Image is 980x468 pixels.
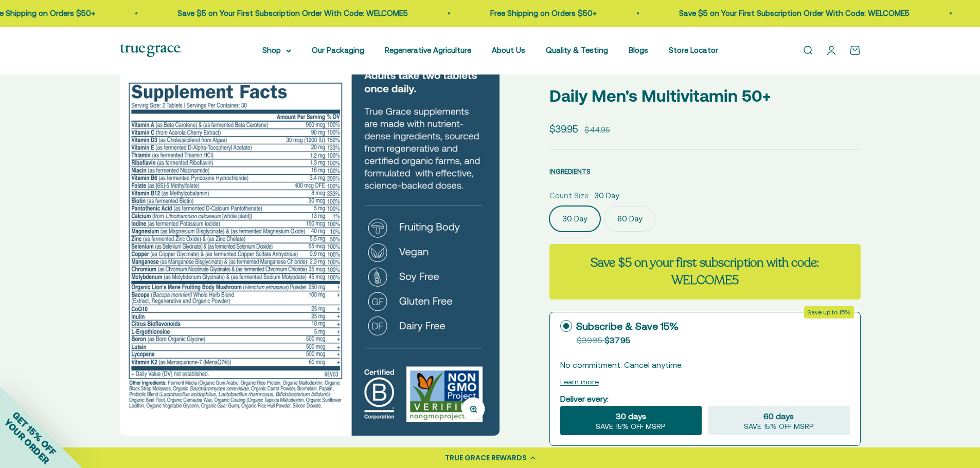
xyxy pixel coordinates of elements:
[312,46,364,54] a: Our Packaging
[119,56,500,436] img: Daily Men's 50+ Multivitamin
[549,167,591,175] span: INGREDIENTS
[584,124,610,136] compare-at-price: $44.95
[549,165,591,177] button: INGREDIENTS
[2,417,51,466] span: YOUR ORDER
[549,83,861,109] p: Daily Men's Multivitamin 50+
[488,9,595,17] a: Free Shipping on Orders $50+
[549,121,578,137] sale-price: $39.95
[669,46,718,54] a: Store Locator
[591,254,819,289] strong: Save $5 on your first subscription with code: WELCOME5
[677,7,907,20] p: Save $5 on Your First Subscription Order With Code: WELCOME5
[594,190,619,202] span: 30 Day
[492,46,525,54] a: About Us
[10,409,58,457] span: GET 15% OFF
[445,453,527,463] div: TRUE GRACE REWARDS
[175,7,406,20] p: Save $5 on Your First Subscription Order With Code: WELCOME5
[549,190,590,202] legend: Count Size:
[629,46,648,54] a: Blogs
[546,46,608,54] a: Quality & Testing
[262,44,291,57] summary: Shop
[385,46,471,54] a: Regenerative Agriculture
